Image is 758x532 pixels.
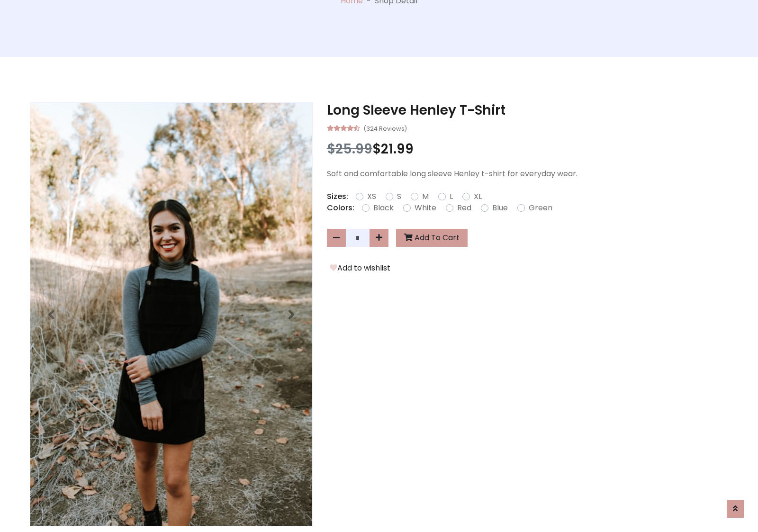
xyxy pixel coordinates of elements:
h3: $ [327,141,728,157]
small: (324 Reviews) [363,122,407,134]
label: XL [474,191,482,202]
label: White [415,202,436,214]
img: Image [30,103,312,526]
label: XS [367,191,376,202]
label: S [397,191,401,202]
p: Colors: [327,202,354,214]
p: Sizes: [327,191,348,202]
span: 21.99 [381,140,414,158]
button: Add To Cart [396,229,468,247]
label: Blue [492,202,508,214]
label: Red [457,202,471,214]
label: Green [529,202,552,214]
label: M [422,191,429,202]
label: L [450,191,453,202]
label: Black [373,202,394,214]
button: Add to wishlist [327,262,393,274]
p: Soft and comfortable long sleeve Henley t-shirt for everyday wear. [327,168,728,180]
h3: Long Sleeve Henley T-Shirt [327,102,728,118]
span: $25.99 [327,140,372,158]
